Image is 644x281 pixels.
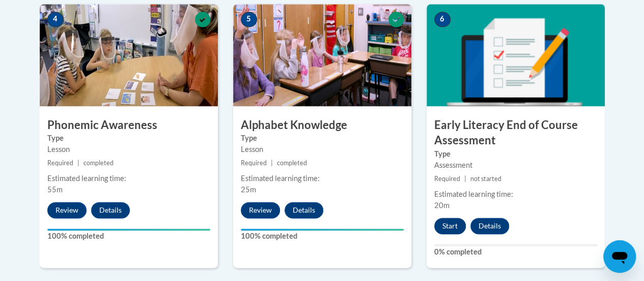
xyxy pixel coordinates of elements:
span: 25m [241,185,256,194]
div: Your progress [241,228,404,231]
span: | [464,175,466,183]
div: Lesson [241,144,404,155]
label: 0% completed [434,246,597,258]
h3: Phonemic Awareness [40,117,218,133]
span: Required [241,159,267,167]
label: Type [47,133,210,144]
label: 100% completed [241,231,404,242]
span: completed [277,159,307,167]
div: Your progress [47,228,210,231]
span: not started [470,175,501,183]
img: Course Image [427,4,605,106]
span: | [271,159,273,167]
span: 5 [241,12,257,27]
h3: Alphabet Knowledge [233,117,411,133]
span: 20m [434,201,450,210]
div: Assessment [434,160,597,171]
button: Review [47,202,87,218]
h3: Early Literacy End of Course Assessment [427,117,605,149]
iframe: Button to launch messaging window [603,240,636,273]
span: 6 [434,12,451,27]
img: Course Image [40,4,218,106]
span: Required [47,159,73,167]
span: Required [434,175,460,183]
div: Lesson [47,144,210,155]
label: Type [434,148,597,160]
button: Details [285,202,323,218]
div: Estimated learning time: [434,189,597,200]
span: 4 [47,12,64,27]
button: Details [91,202,130,218]
label: 100% completed [47,231,210,242]
span: completed [83,159,114,167]
span: 55m [47,185,63,194]
div: Estimated learning time: [47,173,210,184]
div: Estimated learning time: [241,173,404,184]
span: | [77,159,79,167]
button: Details [470,218,509,234]
button: Start [434,218,466,234]
img: Course Image [233,4,411,106]
button: Review [241,202,280,218]
label: Type [241,133,404,144]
